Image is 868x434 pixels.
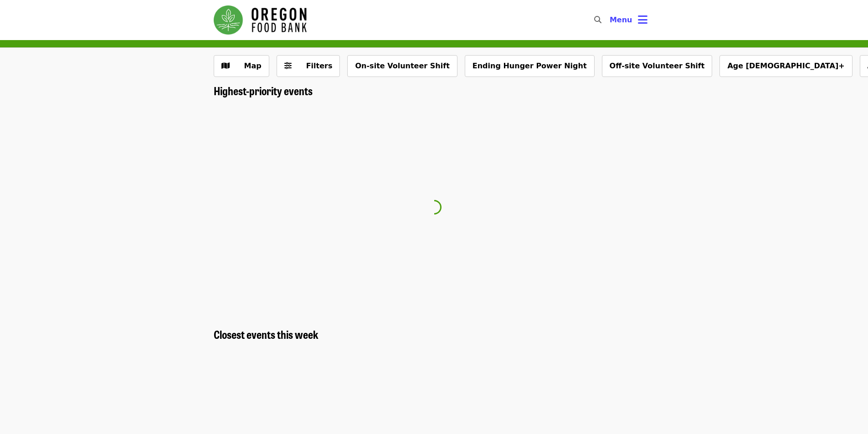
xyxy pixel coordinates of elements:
button: Filters (0 selected) [277,55,340,77]
i: sliders-h icon [284,61,292,70]
button: Ending Hunger Power Night [465,55,595,77]
div: Closest events this week [206,328,662,341]
i: search icon [594,15,601,24]
button: Age [DEMOGRAPHIC_DATA]+ [719,55,852,77]
a: Highest-priority events [214,84,313,97]
button: Off-site Volunteer Shift [602,55,713,77]
button: Toggle account menu [602,9,655,31]
button: On-site Volunteer Shift [347,55,457,77]
div: Highest-priority events [206,84,662,97]
span: Filters [306,61,333,70]
span: Closest events this week [214,326,318,342]
i: map icon [221,61,230,70]
span: Menu [610,15,632,24]
button: Show map view [214,55,269,77]
input: Search [607,9,614,31]
a: Closest events this week [214,328,318,341]
span: Map [244,61,262,70]
img: Oregon Food Bank - Home [214,5,307,35]
i: bars icon [638,13,647,26]
span: Highest-priority events [214,82,313,98]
